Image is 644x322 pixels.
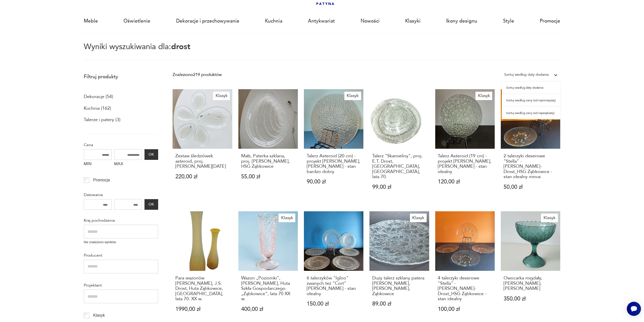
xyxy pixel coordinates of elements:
a: Style [503,9,514,33]
a: 2 talerzyki deserowe "Stella" - Eryka Trzewik-Drost_HSG Ząbkowice - stan idealny minus2 talerzyki... [501,89,560,202]
p: 400,00 zł [241,307,295,312]
h3: Duży talerz szklany patera [PERSON_NAME], [PERSON_NAME], Ząbkowice [372,276,426,296]
h3: Talerz "Skamieliny", proj. E.T. Drost, [GEOGRAPHIC_DATA], [GEOGRAPHIC_DATA], lata 70. [372,154,426,179]
a: Małż, Paterka szklana, proj. E. Trzewik-Drost, HSG ZąbkowiceMałż, Paterka szklana, proj. [PERSON_... [238,89,298,202]
p: 100,00 zł [438,307,492,312]
p: 55,00 zł [241,174,295,179]
h3: Talerz Asteroid (19 cm) - projekt [PERSON_NAME], [PERSON_NAME] - stan idealny [438,154,492,174]
p: Producent [84,252,158,259]
div: Sortuj według ceny (od największej) [502,107,560,119]
p: Kraj pochodzenia [84,217,158,224]
p: 50,00 zł [504,184,558,190]
a: Ikony designu [446,9,477,33]
h3: 6 talerzyków "Igloo" zwanych też "Cort" [PERSON_NAME] - stan idealny [307,276,361,296]
label: MIN [84,160,112,169]
p: Cena [84,142,158,148]
div: Sortuj według daty dodania [504,71,549,78]
a: Talerz "Skamieliny", proj. E.T. Drost, Ząbkowice, Polska, lata 70.Talerz "Skamieliny", proj. E.T.... [369,89,429,202]
p: 150,00 zł [307,301,361,307]
a: Nowości [361,9,380,33]
div: Znaleziono 219 produktów [173,71,222,78]
p: 99,00 zł [372,184,426,190]
h3: 4 talerzyki deserowe "Stella" - [PERSON_NAME]-Drost_HSG Ząbkowice - stan idealny [438,276,492,301]
p: Klasyk [93,312,105,319]
a: KlasykTalerz Asteroid (20 cm) - projekt Jan Drost, HSG Ząbkowice - stan bardzo dobryTalerz Astero... [304,89,363,202]
p: Datowanie [84,192,158,198]
a: Kuchnia (162) [84,104,111,113]
a: Klasyki [405,9,421,33]
p: Nie znaleziono wyników [84,240,158,245]
a: Meble [84,9,98,33]
p: 120,00 zł [438,179,492,184]
h3: Zestaw śledziówek asteroid, proj. [PERSON_NAME][DATE] [175,154,230,169]
a: Dekoracje (54) [84,92,113,101]
h3: Owocarka migdały, [PERSON_NAME], [PERSON_NAME] [504,276,558,291]
button: OK [144,199,158,210]
a: KlasykZestaw śledziówek asteroid, proj. Jan Sylwester DrostZestaw śledziówek asteroid, proj. [PER... [173,89,232,202]
a: Oświetlenie [123,9,150,33]
button: OK [144,149,158,160]
p: 220,00 zł [175,174,230,179]
p: Filtruj produkty [84,73,158,80]
p: 89,00 zł [372,301,426,307]
p: 1990,00 zł [175,307,230,312]
h3: Wazon „Poziomki”, [PERSON_NAME], Huta Szkła Gospodarczego „Ząbkowice”, lata 70 XX w. [241,276,295,301]
div: Sortuj według ceny (od najmniejszej) [502,94,560,107]
p: Wyniki wyszukiwania dla: [84,43,560,61]
h3: Para wazonów [PERSON_NAME], J.S. Drost, Huta Ząbkowice, [GEOGRAPHIC_DATA], lata 70. XX w. [175,276,230,301]
p: Projektant [84,282,158,289]
label: MAX [114,160,142,169]
h3: Małż, Paterka szklana, proj. [PERSON_NAME], HSG Ząbkowice [241,154,295,169]
a: Promocje [540,9,560,33]
a: Dekoracje i przechowywanie [176,9,239,33]
h3: Talerz Asteroid (20 cm) - projekt [PERSON_NAME], [PERSON_NAME] - stan bardzo dobry [307,154,361,174]
p: 90,00 zł [307,179,361,184]
iframe: Smartsupp widget button [627,302,641,316]
h3: 2 talerzyki deserowe "Stella" - [PERSON_NAME]-Drost_HSG Ząbkowice - stan idealny minus [504,154,558,179]
p: Promocja [93,177,110,183]
a: KlasykTalerz Asteroid (19 cm) - projekt Jan Drost, HSG Ząbkowice - stan idealnyTalerz Asteroid (1... [435,89,495,202]
div: Sortuj według daty dodania [502,82,560,94]
a: Kuchnia [265,9,282,33]
a: Antykwariat [308,9,335,33]
span: drost [171,41,190,52]
a: Talerze i patery (3) [84,116,120,124]
p: 350,00 zł [504,296,558,301]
